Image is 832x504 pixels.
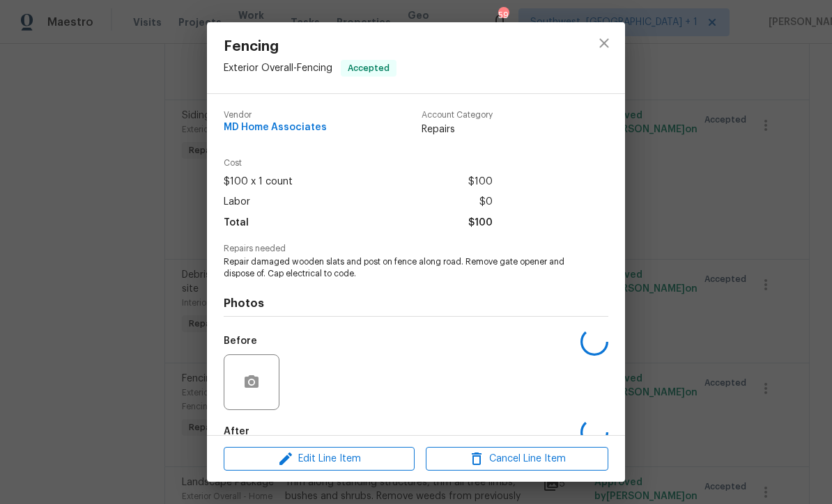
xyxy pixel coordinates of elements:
[426,447,608,471] button: Cancel Line Item
[224,244,608,253] span: Repairs needed
[587,26,621,60] button: close
[224,336,257,346] h5: Before
[224,297,608,310] h4: Photos
[224,447,415,471] button: Edit Line Item
[224,256,570,280] span: Repair damaged wooden slats and post on fence along road. Remove gate opener and dispose of. Cap ...
[224,159,493,168] span: Cost
[468,213,493,233] span: $100
[224,63,332,73] span: Exterior Overall - Fencing
[228,450,410,468] span: Edit Line Item
[422,123,493,136] span: Repairs
[224,213,249,233] span: Total
[430,450,604,468] span: Cancel Line Item
[498,8,508,22] div: 59
[224,192,250,212] span: Labor
[224,111,327,120] span: Vendor
[224,172,293,192] span: $100 x 1 count
[479,192,493,212] span: $0
[422,111,493,120] span: Account Category
[224,427,249,436] h5: After
[224,123,327,133] span: MD Home Associates
[468,172,493,192] span: $100
[224,39,396,54] span: Fencing
[342,61,395,75] span: Accepted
